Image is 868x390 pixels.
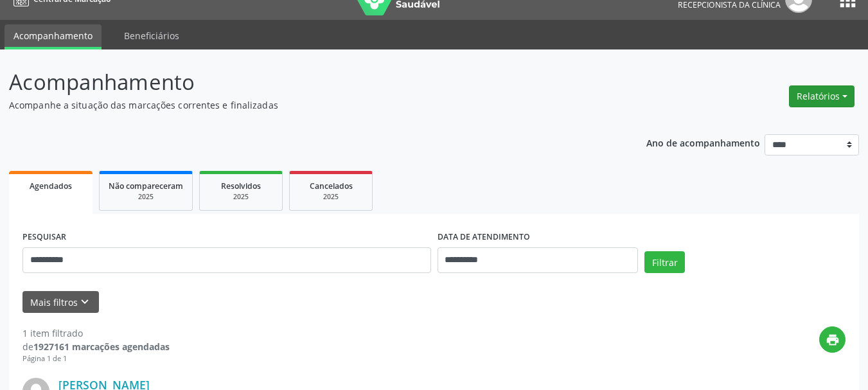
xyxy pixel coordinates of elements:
a: Beneficiários [115,24,188,47]
button: Relatórios [789,85,855,107]
button: Mais filtroskeyboard_arrow_down [22,291,99,314]
label: PESQUISAR [22,227,66,247]
p: Acompanhamento [9,66,604,98]
div: de [22,340,170,353]
p: Ano de acompanhamento [646,134,760,150]
span: Agendados [30,181,72,191]
a: Acompanhamento [4,24,102,49]
div: 1 item filtrado [22,326,170,340]
strong: 1927161 marcações agendadas [33,341,170,353]
span: Não compareceram [109,181,183,191]
div: Página 1 de 1 [22,353,170,364]
p: Acompanhe a situação das marcações correntes e finalizadas [9,98,604,112]
label: DATA DE ATENDIMENTO [438,227,530,247]
span: Resolvidos [221,181,261,191]
div: 2025 [209,192,273,202]
i: keyboard_arrow_down [78,295,92,309]
i: print [826,333,840,347]
div: 2025 [299,192,363,202]
button: print [819,326,846,353]
span: Cancelados [310,181,353,191]
button: Filtrar [644,251,685,273]
div: 2025 [109,192,183,202]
